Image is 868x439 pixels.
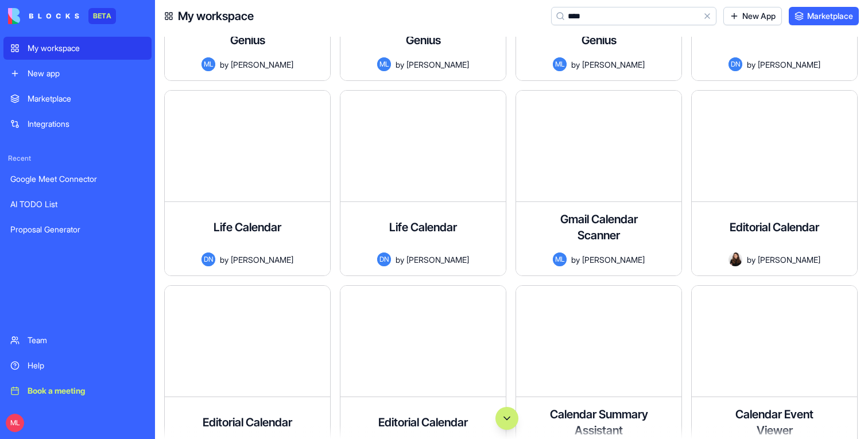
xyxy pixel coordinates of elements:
span: by [571,59,580,71]
div: Team [28,335,145,346]
img: Avatar [728,252,742,266]
span: [PERSON_NAME] [231,254,293,266]
a: Gmail Calendar ScannerMLby[PERSON_NAME] [516,90,682,276]
span: ML [6,414,24,432]
span: ML [553,57,567,71]
a: Marketplace [3,87,152,110]
span: DN [201,252,215,266]
a: Life CalendarDNby[PERSON_NAME] [340,90,506,276]
span: DN [377,252,391,266]
span: [PERSON_NAME] [406,254,469,266]
span: by [396,59,404,71]
a: Google Meet Connector [3,168,152,191]
span: [PERSON_NAME] [231,59,293,71]
img: logo [8,8,79,24]
span: Recent [3,154,152,163]
span: by [747,59,755,71]
div: Google Meet Connector [10,173,145,185]
a: My workspace [3,37,152,60]
div: My workspace [28,42,145,54]
span: by [396,254,404,266]
h4: Calendar Summary Assistant [525,406,672,438]
div: Help [28,360,145,371]
span: by [220,59,228,71]
a: BETA [8,8,116,24]
span: by [571,254,580,266]
h4: Life Calendar [389,219,457,235]
a: Book a meeting [3,379,152,402]
a: New app [3,62,152,85]
div: New app [28,68,145,79]
a: Marketplace [789,7,859,25]
h4: My workspace [178,8,254,24]
div: AI TODO List [10,199,145,210]
span: ML [201,57,215,71]
h4: Editorial Calendar [730,219,819,235]
span: DN [728,57,742,71]
span: ML [553,252,567,266]
span: [PERSON_NAME] [406,59,469,71]
div: Integrations [28,118,145,130]
div: Marketplace [28,93,145,104]
a: Integrations [3,112,152,135]
span: ML [377,57,391,71]
h4: Life Calendar [214,219,281,235]
a: Help [3,354,152,377]
h4: Gmail Calendar Scanner [553,211,645,243]
span: [PERSON_NAME] [582,59,645,71]
span: [PERSON_NAME] [582,254,645,266]
button: Scroll to bottom [495,407,518,430]
span: [PERSON_NAME] [758,59,820,71]
span: by [220,254,228,266]
span: [PERSON_NAME] [758,254,820,266]
a: AI TODO List [3,193,152,216]
div: BETA [88,8,116,24]
div: Book a meeting [28,385,145,397]
div: Proposal Generator [10,224,145,235]
a: Life CalendarDNby[PERSON_NAME] [164,90,331,276]
a: Editorial CalendarAvatarby[PERSON_NAME] [691,90,858,276]
a: Proposal Generator [3,218,152,241]
a: Team [3,329,152,352]
span: by [747,254,755,266]
a: New App [723,7,782,25]
h4: Calendar Event Viewer [728,406,820,438]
